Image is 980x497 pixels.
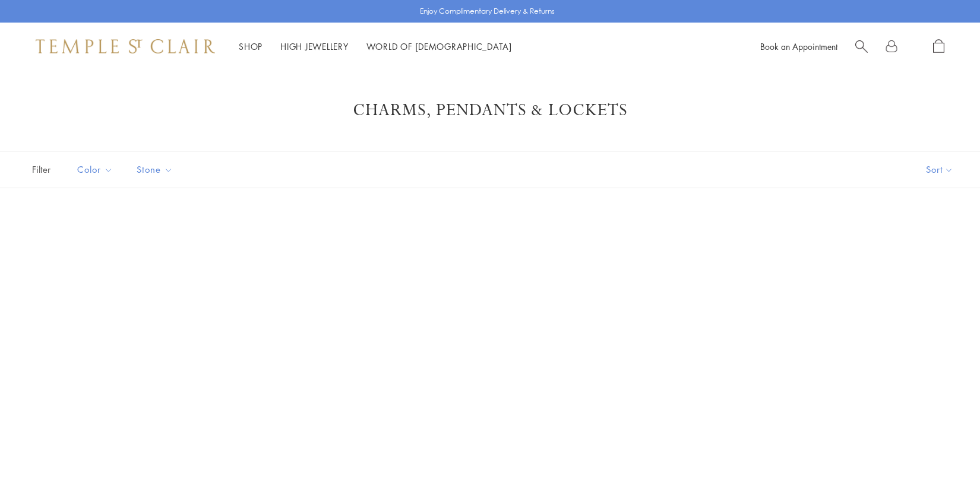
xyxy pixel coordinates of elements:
a: ShopShop [239,40,263,52]
a: Open Shopping Bag [933,39,944,54]
button: Show sort by [899,151,980,188]
a: Book an Appointment [760,40,837,52]
span: Color [71,162,122,177]
a: High JewelleryHigh Jewellery [280,40,349,52]
button: Color [68,156,122,183]
img: Temple St. Clair [36,39,215,53]
a: World of [DEMOGRAPHIC_DATA]World of [DEMOGRAPHIC_DATA] [366,40,512,52]
nav: Main navigation [239,39,512,54]
button: Stone [128,156,182,183]
h1: Charms, Pendants & Lockets [48,100,932,121]
a: Search [855,39,868,54]
p: Enjoy Complimentary Delivery & Returns [420,5,555,17]
span: Stone [131,162,182,177]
